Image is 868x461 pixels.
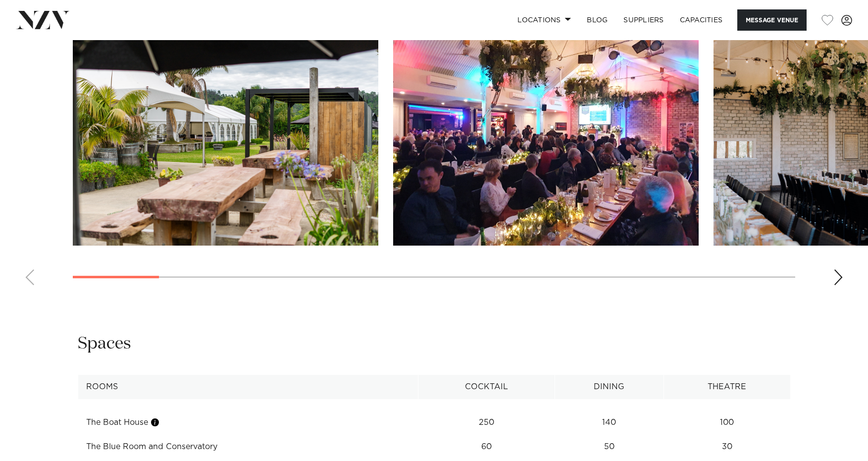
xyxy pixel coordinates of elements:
[664,410,790,435] td: 100
[737,9,807,31] button: Message Venue
[555,410,664,435] td: 140
[510,9,579,31] a: Locations
[78,410,418,435] td: The Boat House
[664,435,790,459] td: 30
[664,375,790,399] th: Theatre
[418,375,555,399] th: Cocktail
[615,9,671,31] a: SUPPLIERS
[78,375,418,399] th: Rooms
[73,21,378,246] swiper-slide: 1 / 19
[418,435,555,459] td: 60
[672,9,731,31] a: Capacities
[418,410,555,435] td: 250
[78,435,418,459] td: The Blue Room and Conservatory
[555,375,664,399] th: Dining
[555,435,664,459] td: 50
[393,21,699,246] swiper-slide: 2 / 19
[16,11,70,29] img: nzv-logo.png
[579,9,615,31] a: BLOG
[78,333,131,355] h2: Spaces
